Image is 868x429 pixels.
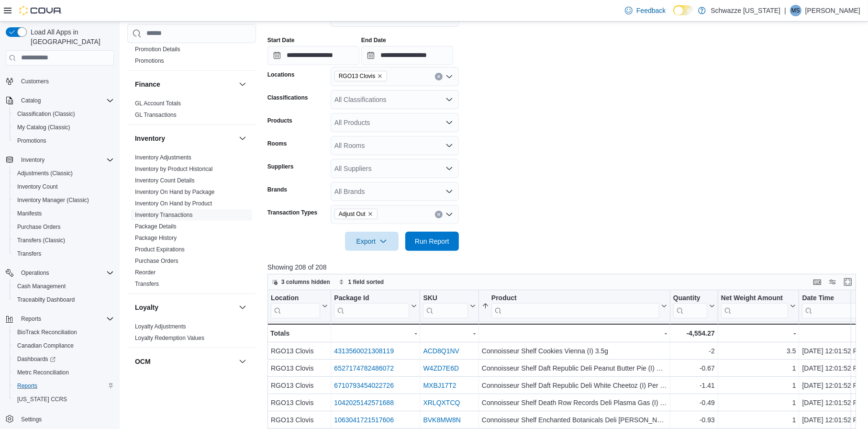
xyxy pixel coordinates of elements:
[673,327,715,339] div: -4,554.27
[135,79,235,89] button: Finance
[271,294,320,303] div: Location
[13,327,114,338] span: BioTrack Reconciliation
[13,340,78,351] a: Canadian Compliance
[621,1,669,20] a: Feedback
[10,366,118,379] button: Metrc Reconciliation
[13,353,114,365] span: Dashboards
[842,276,854,288] button: Enter fullscreen
[267,71,295,79] label: Locations
[17,382,37,390] span: Reports
[135,177,195,184] a: Inventory Count Details
[237,302,248,313] button: Loyalty
[345,232,399,251] button: Export
[10,326,118,339] button: BioTrack Reconciliation
[2,74,118,88] button: Customers
[135,200,212,207] span: Inventory On Hand by Product
[281,278,330,286] span: 3 columns hidden
[135,223,177,230] a: Package Details
[17,250,41,258] span: Transfers
[271,294,320,318] div: Location
[17,414,45,425] a: Settings
[17,267,53,279] button: Operations
[435,73,443,80] button: Clear input
[784,5,786,16] p: |
[135,235,177,241] a: Package History
[21,97,41,104] span: Catalog
[721,327,796,339] div: -
[13,122,74,133] a: My Catalog (Classic)
[791,5,800,16] span: Ms
[17,296,75,304] span: Traceabilty Dashboard
[13,367,73,378] a: Metrc Reconciliation
[2,312,118,326] button: Reports
[135,100,181,107] a: GL Account Totals
[135,357,151,366] h3: OCM
[10,193,118,207] button: Inventory Manager (Classic)
[13,122,114,133] span: My Catalog (Classic)
[13,221,114,233] span: Purchase Orders
[13,194,93,206] a: Inventory Manager (Classic)
[423,416,461,424] a: BVK8MW8N
[135,357,235,366] button: OCM
[135,200,212,207] a: Inventory On Hand by Product
[415,237,449,246] span: Run Report
[135,134,235,143] button: Inventory
[13,194,114,206] span: Inventory Manager (Classic)
[135,246,185,253] span: Product Expirations
[13,135,50,147] a: Promotions
[482,397,667,408] div: Connoisseur Shelf Death Row Records Deli Plasma Gas (I) Per 1g
[673,294,715,318] button: Quantity
[445,142,453,149] button: Open list of options
[13,248,114,260] span: Transfers
[334,382,394,389] a: 6710793454022726
[17,95,45,106] button: Catalog
[482,380,667,391] div: Connoisseur Shelf Daft Republic Deli White Cheetoz (I) Per 1g
[13,221,65,233] a: Purchase Orders
[237,356,248,367] button: OCM
[135,188,215,196] span: Inventory On Hand by Package
[135,280,159,288] span: Transfers
[17,342,74,350] span: Canadian Compliance
[673,362,715,374] div: -0.67
[237,79,248,90] button: Finance
[135,303,235,312] button: Loyalty
[17,76,53,87] a: Customers
[17,95,114,106] span: Catalog
[10,180,118,193] button: Inventory Count
[721,380,796,391] div: 1
[721,294,796,318] button: Net Weight Amount
[367,211,373,217] button: Remove Adjust Out from selection in this group
[711,5,780,16] p: Schwazze [US_STATE]
[13,394,114,405] span: Washington CCRS
[17,413,114,425] span: Settings
[423,364,459,372] a: W4ZD7E6D
[271,362,328,374] div: RGO13 Clovis
[237,133,248,144] button: Inventory
[135,165,213,173] span: Inventory by Product Historical
[482,362,667,374] div: Connoisseur Shelf Daft Republic Deli Peanut Butter Pie (I) Per 1g
[10,280,118,293] button: Cash Management
[673,345,715,357] div: -2
[334,71,388,81] span: RGO13 Clovis
[721,362,796,374] div: 1
[135,79,160,89] h3: Finance
[348,278,384,286] span: 1 field sorted
[17,154,114,166] span: Inventory
[482,345,667,357] div: Connoisseur Shelf Cookies Vienna (I) 3.5g
[445,188,453,195] button: Open list of options
[2,94,118,107] button: Catalog
[10,293,118,306] button: Traceabilty Dashboard
[135,211,193,219] span: Inventory Transactions
[636,6,666,15] span: Feedback
[271,345,328,357] div: RGO13 Clovis
[13,294,114,305] span: Traceabilty Dashboard
[13,340,114,351] span: Canadian Compliance
[21,416,42,423] span: Settings
[135,303,158,312] h3: Loyalty
[135,269,156,276] span: Reorder
[405,232,459,251] button: Run Report
[127,32,256,70] div: Discounts & Promotions
[351,232,393,251] span: Export
[361,46,453,65] input: Press the down key to open a popover containing a calendar.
